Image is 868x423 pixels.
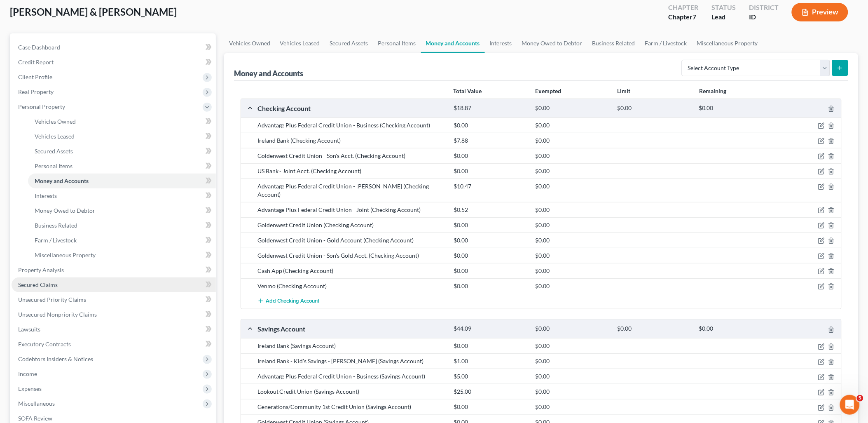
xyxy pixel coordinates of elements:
[531,152,613,160] div: $0.00
[253,357,449,365] div: Ireland Bank - Kid's Savings - [PERSON_NAME] (Savings Account)
[692,33,763,53] a: Miscellaneous Property
[18,400,55,407] span: Miscellaneous
[253,282,449,290] div: Venmo (Checking Account)
[449,104,531,112] div: $18.87
[449,372,531,381] div: $5.00
[449,251,531,260] div: $0.00
[253,388,449,396] div: Lookout Credit Union (Savings Account)
[531,342,613,350] div: $0.00
[18,296,86,303] span: Unsecured Priority Claims
[531,388,613,396] div: $0.00
[18,44,60,51] span: Case Dashboard
[695,325,777,333] div: $0.00
[253,206,449,214] div: Advantage Plus Federal Credit Union - Joint (Checking Account)
[253,104,449,113] div: Checking Account
[18,73,52,80] span: Client Profile
[449,325,531,333] div: $44.09
[28,248,216,263] a: Miscellaneous Property
[253,267,449,275] div: Cash App (Checking Account)
[253,372,449,381] div: Advantage Plus Federal Credit Union - Business (Savings Account)
[18,103,65,110] span: Personal Property
[253,167,449,175] div: US Bank - Joint Acct. (Checking Account)
[35,222,77,229] span: Business Related
[253,221,449,229] div: Goldenwest Credit Union (Checking Account)
[531,136,613,145] div: $0.00
[449,342,531,350] div: $0.00
[449,121,531,129] div: $0.00
[449,167,531,175] div: $0.00
[449,403,531,411] div: $0.00
[35,118,76,125] span: Vehicles Owned
[35,192,57,199] span: Interests
[35,207,95,214] span: Money Owed to Debtor
[613,104,695,112] div: $0.00
[253,342,449,350] div: Ireland Bank (Savings Account)
[517,33,587,53] a: Money Owed to Debtor
[253,182,449,199] div: Advantage Plus Federal Credit Union - [PERSON_NAME] (Checking Account)
[12,263,216,277] a: Property Analysis
[18,311,97,318] span: Unsecured Nonpriority Claims
[531,221,613,229] div: $0.00
[857,395,863,402] span: 5
[792,3,848,21] button: Preview
[531,357,613,365] div: $0.00
[617,87,630,94] strong: Limit
[253,136,449,145] div: Ireland Bank (Checking Account)
[699,87,726,94] strong: Remaining
[531,325,613,333] div: $0.00
[28,114,216,129] a: Vehicles Owned
[18,415,52,422] span: SOFA Review
[28,174,216,188] a: Money and Accounts
[28,188,216,203] a: Interests
[275,33,325,53] a: Vehicles Leased
[12,337,216,352] a: Executory Contracts
[28,129,216,144] a: Vehicles Leased
[18,326,40,333] span: Lawsuits
[35,162,73,169] span: Personal Items
[18,385,42,392] span: Expenses
[18,370,37,377] span: Income
[224,33,275,53] a: Vehicles Owned
[749,12,779,22] div: ID
[531,104,613,112] div: $0.00
[28,218,216,233] a: Business Related
[711,3,736,12] div: Status
[10,6,177,18] span: [PERSON_NAME] & [PERSON_NAME]
[253,403,449,411] div: Generations/Community 1st Credit Union (Savings Account)
[531,403,613,411] div: $0.00
[531,182,613,190] div: $0.00
[531,282,613,290] div: $0.00
[485,33,517,53] a: Interests
[693,13,696,21] span: 7
[28,203,216,218] a: Money Owed to Debtor
[454,87,482,94] strong: Total Value
[35,148,73,155] span: Secured Assets
[449,388,531,396] div: $25.00
[421,33,485,53] a: Money and Accounts
[711,12,736,22] div: Lead
[35,237,77,244] span: Farm / Livestock
[18,281,58,288] span: Secured Claims
[536,87,562,94] strong: Exempted
[18,341,71,348] span: Executory Contracts
[12,277,216,292] a: Secured Claims
[449,136,531,145] div: $7.88
[325,33,373,53] a: Secured Assets
[640,33,692,53] a: Farm / Livestock
[695,104,777,112] div: $0.00
[531,251,613,260] div: $0.00
[531,206,613,214] div: $0.00
[531,121,613,129] div: $0.00
[587,33,640,53] a: Business Related
[253,121,449,129] div: Advantage Plus Federal Credit Union - Business (Checking Account)
[12,40,216,55] a: Case Dashboard
[373,33,421,53] a: Personal Items
[531,372,613,381] div: $0.00
[253,324,449,333] div: Savings Account
[12,55,216,70] a: Credit Report
[35,133,75,140] span: Vehicles Leased
[668,12,698,22] div: Chapter
[18,88,54,95] span: Real Property
[35,177,89,184] span: Money and Accounts
[449,267,531,275] div: $0.00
